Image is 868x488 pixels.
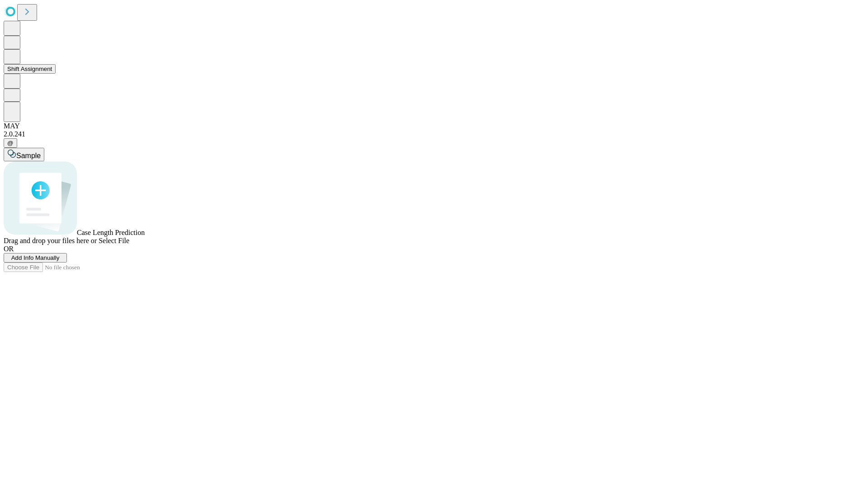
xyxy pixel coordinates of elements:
[77,229,145,236] span: Case Length Prediction
[99,237,129,244] span: Select File
[4,237,97,244] span: Drag and drop your files here or
[4,245,14,253] span: OR
[4,130,864,138] div: 2.0.241
[4,148,44,161] button: Sample
[4,122,864,130] div: MAY
[4,138,17,148] button: @
[11,254,60,261] span: Add Info Manually
[16,152,41,160] span: Sample
[7,140,14,146] span: @
[4,253,67,263] button: Add Info Manually
[4,64,56,74] button: Shift Assignment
